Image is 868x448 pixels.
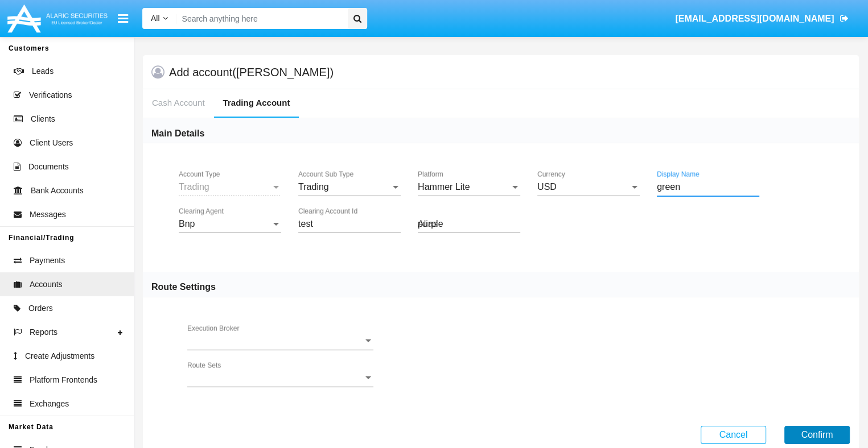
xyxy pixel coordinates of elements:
[187,336,363,346] span: Execution Broker
[151,14,160,23] span: All
[151,127,204,140] h6: Main Details
[30,326,57,338] span: Reports
[298,182,329,192] span: Trading
[418,182,470,192] span: Hammer Lite
[25,350,94,362] span: Create Adjustments
[30,137,73,149] span: Client Users
[670,3,854,35] a: [EMAIL_ADDRESS][DOMAIN_NAME]
[179,219,195,229] span: Bnp
[169,68,334,77] h5: Add account ([PERSON_NAME])
[28,161,69,173] span: Documents
[6,2,109,35] img: Logo image
[142,13,176,24] a: All
[176,8,344,29] input: Search
[537,182,557,192] span: USD
[675,14,834,23] span: [EMAIL_ADDRESS][DOMAIN_NAME]
[151,281,216,293] h6: Route Settings
[30,398,69,410] span: Exchanges
[187,373,363,383] span: Route Sets
[32,65,54,77] span: Leads
[31,185,84,197] span: Bank Accounts
[701,426,766,444] button: Cancel
[784,426,850,444] button: Confirm
[28,302,53,314] span: Orders
[30,374,97,386] span: Platform Frontends
[30,279,63,291] span: Accounts
[30,209,66,221] span: Messages
[179,182,209,192] span: Trading
[30,255,65,267] span: Payments
[29,89,72,101] span: Verifications
[31,113,55,125] span: Clients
